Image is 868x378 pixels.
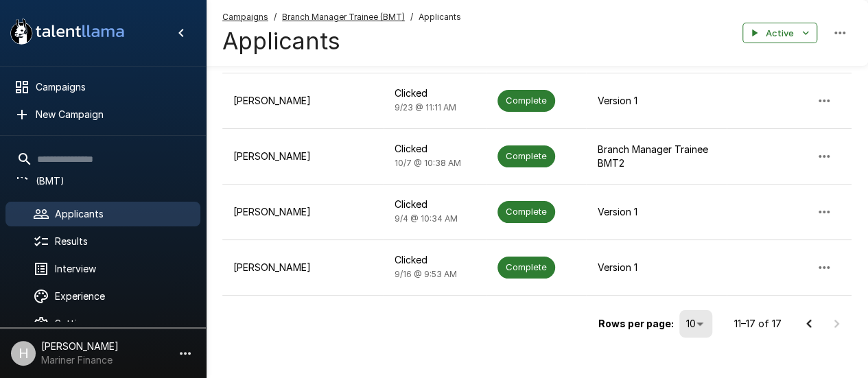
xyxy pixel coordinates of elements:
p: Clicked [395,198,476,211]
p: Clicked [395,142,476,156]
span: Complete [497,205,555,218]
div: 10 [679,310,712,338]
span: / [410,10,413,24]
span: 9/4 @ 10:34 AM [395,213,458,224]
p: Clicked [395,86,476,100]
span: 10/7 @ 10:38 AM [395,158,461,168]
p: [PERSON_NAME] [233,94,373,108]
u: Branch Manager Trainee (BMT) [282,12,405,22]
p: [PERSON_NAME] [233,150,373,163]
button: Active [742,23,817,44]
p: [PERSON_NAME] [233,261,373,274]
u: Campaigns [222,12,268,22]
p: Branch Manager Trainee BMT2 [597,143,716,170]
p: Rows per page: [598,317,674,331]
p: 11–17 of 17 [734,317,782,331]
span: / [274,10,277,24]
p: Clicked [395,253,476,267]
span: Complete [497,261,555,274]
span: Applicants [419,10,461,24]
h4: Applicants [222,27,461,56]
span: Complete [497,150,555,163]
p: Version 1 [597,94,716,108]
span: Complete [497,94,555,107]
p: Version 1 [597,205,716,219]
span: 9/16 @ 9:53 AM [395,269,457,279]
button: Go to previous page [795,310,823,338]
span: 9/23 @ 11:11 AM [395,102,456,113]
p: [PERSON_NAME] [233,205,373,219]
p: Version 1 [597,261,716,274]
